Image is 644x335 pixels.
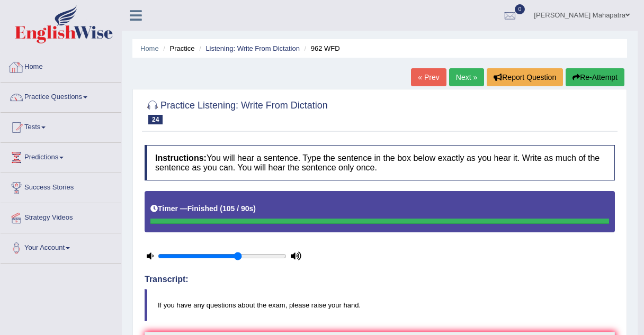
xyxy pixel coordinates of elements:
[145,289,615,321] blockquote: If you have any questions about the exam, please raise your hand.
[145,275,615,284] h4: Transcript:
[187,204,218,213] b: Finished
[145,98,328,124] h2: Practice Listening: Write From Dictation
[253,204,256,213] b: )
[220,204,222,213] b: (
[515,4,525,14] span: 0
[1,203,121,230] a: Strategy Videos
[140,44,159,52] a: Home
[205,44,300,52] a: Listening: Write From Dictation
[449,68,484,86] a: Next »
[155,153,207,162] b: Instructions:
[302,43,340,53] li: 962 WFD
[145,145,615,180] h4: You will hear a sentence. Type the sentence in the box below exactly as you hear it. Write as muc...
[148,115,163,124] span: 24
[1,83,121,109] a: Practice Questions
[160,43,194,53] li: Practice
[566,68,624,86] button: Re-Attempt
[1,173,121,200] a: Success Stories
[487,68,563,86] button: Report Question
[1,113,121,139] a: Tests
[411,68,446,86] a: « Prev
[1,233,121,260] a: Your Account
[222,204,253,213] b: 105 / 90s
[1,52,121,79] a: Home
[150,205,256,213] h5: Timer —
[1,143,121,169] a: Predictions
